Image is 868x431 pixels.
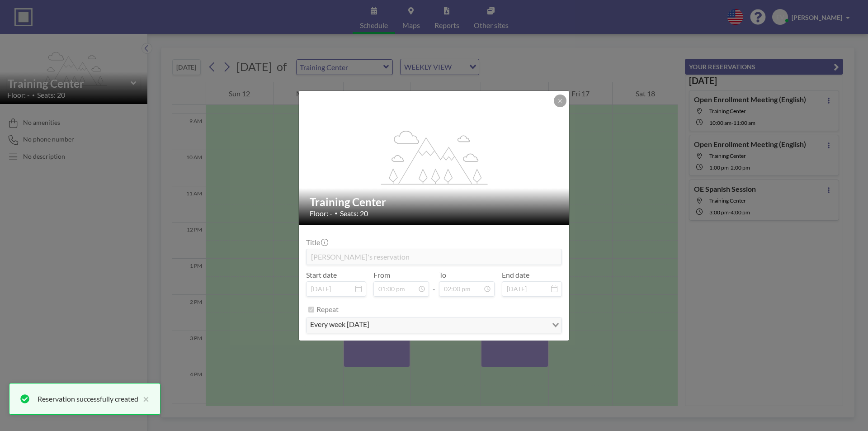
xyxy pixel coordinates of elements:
[306,270,337,279] label: Start date
[138,393,149,404] button: close
[439,270,446,279] label: To
[310,195,559,209] h2: Training Center
[306,238,327,247] label: Title
[373,270,390,279] label: From
[308,319,371,331] span: every week [DATE]
[307,317,561,333] div: Search for option
[316,305,339,314] label: Repeat
[381,130,488,184] g: flex-grow: 1.2;
[502,270,529,279] label: End date
[335,210,338,217] span: •
[38,393,138,404] div: Reservation successfully created
[310,209,332,218] span: Floor: -
[340,209,368,218] span: Seats: 20
[372,319,547,331] input: Search for option
[433,274,435,294] span: -
[307,249,561,265] input: (No title)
